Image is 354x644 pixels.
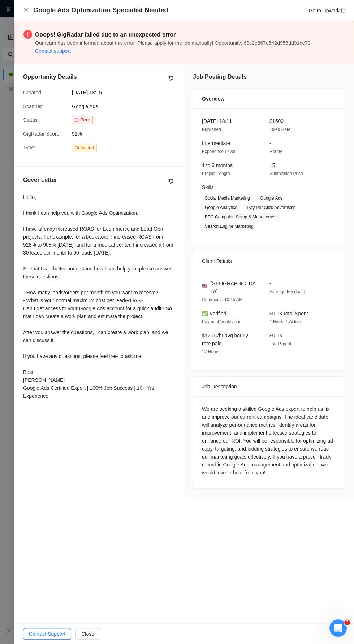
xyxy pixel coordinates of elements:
[33,6,168,15] h4: Google Ads Optimization Specialist Needed
[202,118,232,124] span: [DATE] 18:11
[202,349,220,354] span: 12 Hours
[257,194,285,202] span: Google Ads
[202,377,336,396] div: Job Description
[202,194,253,202] span: Social Media Marketing
[23,90,43,95] span: Created:
[341,8,345,13] span: export
[202,319,241,324] span: Payment Verification
[23,7,29,13] button: Close
[167,177,175,186] button: dislike
[23,628,71,640] button: Contact Support
[168,76,173,81] span: dislike
[202,222,256,230] span: Search Engine Marketing
[193,73,246,81] h5: Job Posting Details
[72,103,98,109] span: Google Ads
[269,171,303,176] span: Submission Price
[35,40,311,46] span: Our team has been informed about this error. Please apply for the job manually! Opportunity: 68c2...
[168,179,173,184] span: dislike
[23,176,57,184] h5: Cover Letter
[23,73,77,81] h5: Opportunity Details
[269,319,301,324] span: 1 Hires, 1 Active
[329,619,347,637] iframe: Intercom live chat
[23,103,43,109] span: Scanner:
[269,162,275,168] span: 15
[269,140,271,146] span: -
[72,89,180,97] span: [DATE] 18:15
[202,149,235,154] span: Experience Level
[29,630,65,638] span: Contact Support
[23,117,39,123] span: Status:
[269,311,308,316] span: $0.1K Total Spent
[202,283,207,289] img: 🇺🇸
[308,8,345,13] a: Go to Upworkexport
[202,251,336,271] div: Client Details
[269,281,271,286] span: -
[202,213,281,221] span: PPC Campaign Setup & Management
[269,149,282,154] span: Hourly
[72,130,180,138] span: 51%
[269,333,283,338] span: $0.1K
[23,145,35,150] span: Type:
[202,140,230,146] span: Intermediate
[202,95,224,103] span: Overview
[23,131,61,137] span: GigRadar Score:
[202,171,230,176] span: Project Length
[81,630,94,638] span: Close
[269,118,284,124] span: $1500
[23,7,29,13] span: close
[72,144,97,152] span: Outbound
[202,311,226,316] span: ✅ Verified
[244,204,298,212] span: Pay Per Click Advertising
[202,162,233,168] span: 1 to 3 months
[269,127,290,132] span: Fixed Rate
[202,204,240,212] span: Google Analytics
[23,193,175,400] div: Hello, I think I can help you with Google Ads Optimization. I have already increased ROAS for Eco...
[23,30,32,39] span: exclamation-circle
[344,619,350,625] span: 7
[210,280,258,295] span: [GEOGRAPHIC_DATA]
[202,127,221,132] span: Published
[202,184,214,190] span: Skills
[75,118,79,122] span: exclamation-circle
[269,341,291,346] span: Total Spent
[202,297,243,302] span: Commerce 10:15 AM
[269,289,306,294] span: Average Feedback
[202,405,336,477] div: We are seeking a skilled Google Ads expert to help us fix and improve our current campaigns. The ...
[72,116,93,124] span: Error
[35,48,71,54] a: Contact support
[202,333,248,346] span: $12.00/hr avg hourly rate paid
[167,74,175,83] button: dislike
[75,628,100,640] button: Close
[35,31,176,38] strong: Ooops! GigRadar failed due to an unexpected error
